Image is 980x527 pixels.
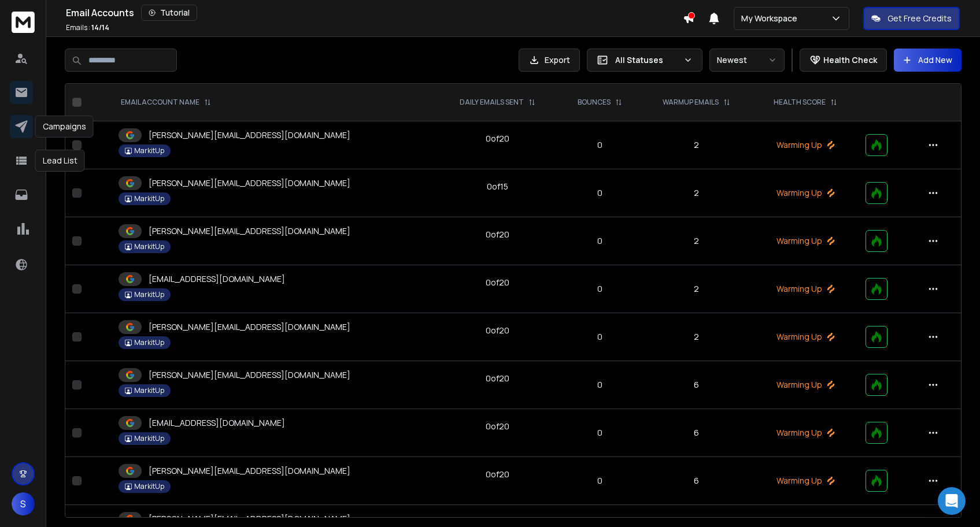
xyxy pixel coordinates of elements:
td: 2 [641,313,752,361]
span: 14 / 14 [91,23,109,32]
p: 0 [565,139,633,151]
div: 0 of 20 [486,421,509,432]
td: 2 [641,217,752,265]
td: 2 [641,169,752,217]
p: Warming Up [759,187,852,199]
div: 0 of 20 [486,229,509,240]
p: MarkitUp [134,194,164,203]
p: WARMUP EMAILS [663,98,719,107]
div: EMAIL ACCOUNT NAME [121,98,211,107]
p: Health Check [823,54,877,66]
p: [PERSON_NAME][EMAIL_ADDRESS][DOMAIN_NAME] [149,129,350,141]
p: 0 [565,235,633,247]
p: [EMAIL_ADDRESS][DOMAIN_NAME] [149,273,285,285]
p: Warming Up [759,427,852,439]
div: Campaigns [35,116,94,138]
p: [PERSON_NAME][EMAIL_ADDRESS][DOMAIN_NAME] [149,177,350,189]
button: Tutorial [141,5,197,21]
button: Get Free Credits [863,7,960,30]
td: 2 [641,265,752,313]
p: 0 [565,475,633,487]
div: 0 of 20 [486,133,509,144]
button: S [12,492,35,515]
p: MarkitUp [134,338,164,347]
p: 0 [565,427,633,439]
div: Lead List [35,150,85,172]
p: [PERSON_NAME][EMAIL_ADDRESS][DOMAIN_NAME] [149,369,350,381]
p: Emails : [66,23,109,32]
p: Warming Up [759,475,852,487]
p: HEALTH SCORE [774,98,826,107]
button: Newest [709,49,785,72]
p: [PERSON_NAME][EMAIL_ADDRESS][DOMAIN_NAME] [149,465,350,477]
p: 0 [565,283,633,295]
td: 2 [641,121,752,169]
p: Get Free Credits [887,13,952,24]
div: 0 of 20 [486,325,509,336]
p: Warming Up [759,139,852,151]
div: 0 of 20 [486,277,509,288]
td: 6 [641,409,752,457]
td: 6 [641,361,752,409]
button: Add New [894,49,961,72]
p: MarkitUp [134,290,164,299]
p: 0 [565,331,633,343]
p: MarkitUp [134,386,164,395]
p: [PERSON_NAME][EMAIL_ADDRESS][DOMAIN_NAME] [149,321,350,333]
p: 0 [565,187,633,199]
p: All Statuses [615,54,679,66]
p: MarkitUp [134,242,164,251]
p: MarkitUp [134,482,164,491]
p: MarkitUp [134,146,164,155]
p: MarkitUp [134,434,164,443]
button: Health Check [800,49,887,72]
p: [PERSON_NAME][EMAIL_ADDRESS][DOMAIN_NAME] [149,225,350,237]
p: DAILY EMAILS SENT [460,98,524,107]
p: Warming Up [759,331,852,343]
p: [EMAIL_ADDRESS][DOMAIN_NAME] [149,417,285,429]
p: BOUNCES [578,98,611,107]
p: My Workspace [741,13,802,24]
div: 0 of 20 [486,469,509,480]
button: Export [519,49,580,72]
td: 6 [641,457,752,505]
div: 0 of 15 [487,181,508,192]
div: Open Intercom Messenger [938,487,966,515]
p: [PERSON_NAME][EMAIL_ADDRESS][DOMAIN_NAME] [149,513,350,525]
p: Warming Up [759,235,852,247]
p: Warming Up [759,379,852,391]
p: Warming Up [759,283,852,295]
p: 0 [565,379,633,391]
div: Email Accounts [66,5,683,21]
div: 0 of 20 [486,373,509,384]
